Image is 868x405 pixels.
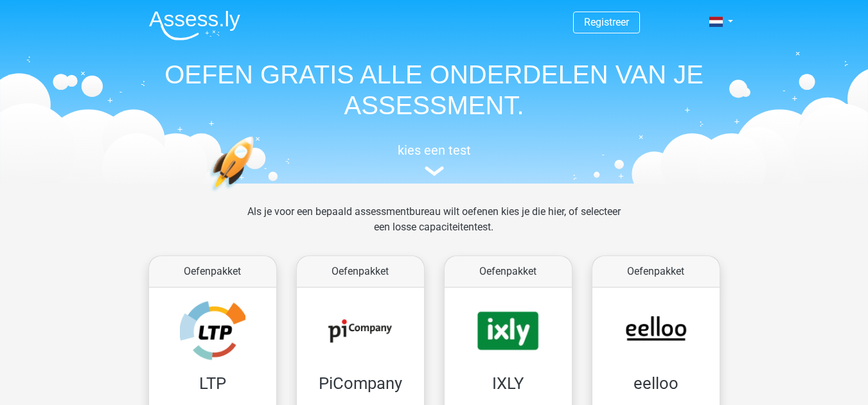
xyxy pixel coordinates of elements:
a: Registreer [584,16,629,28]
h1: OEFEN GRATIS ALLE ONDERDELEN VAN JE ASSESSMENT. [139,59,730,121]
div: Als je voor een bepaald assessmentbureau wilt oefenen kies je die hier, of selecteer een losse ca... [237,204,631,250]
img: assessment [425,166,444,176]
img: oefenen [209,136,304,252]
h5: kies een test [139,142,730,158]
img: Assessly [149,10,240,40]
a: kies een test [139,142,730,177]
